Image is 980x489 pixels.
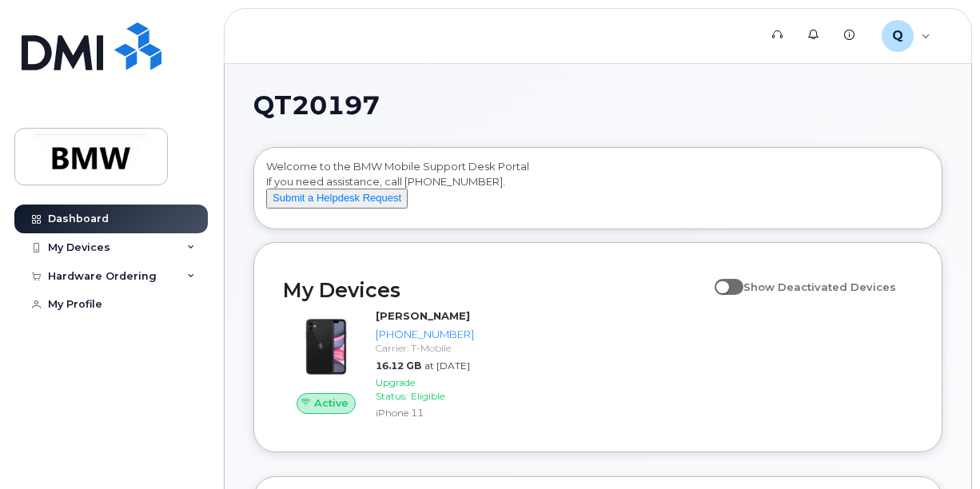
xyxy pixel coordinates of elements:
[266,159,930,223] div: Welcome to the BMW Mobile Support Desk Portal If you need assistance, call [PHONE_NUMBER].
[376,406,474,419] div: iPhone 11
[314,396,349,411] span: Active
[910,419,968,477] iframe: Messenger Launcher
[376,360,421,372] span: 16.12 GB
[376,376,415,402] span: Upgrade Status:
[715,272,727,284] input: Show Deactivated Devices
[266,191,408,204] a: Submit a Helpdesk Request
[376,309,470,322] strong: [PERSON_NAME]
[376,341,474,355] div: Carrier: T-Mobile
[424,360,470,372] span: at [DATE]
[266,189,408,209] button: Submit a Helpdesk Request
[376,327,474,342] div: [PHONE_NUMBER]
[411,390,444,402] span: Eligible
[283,308,480,423] a: Active[PERSON_NAME][PHONE_NUMBER]Carrier: T-Mobile16.12 GBat [DATE]Upgrade Status:EligibleiPhone 11
[253,93,380,117] span: QT20197
[296,316,357,377] img: iPhone_11.jpg
[743,280,896,293] span: Show Deactivated Devices
[283,278,707,302] h2: My Devices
